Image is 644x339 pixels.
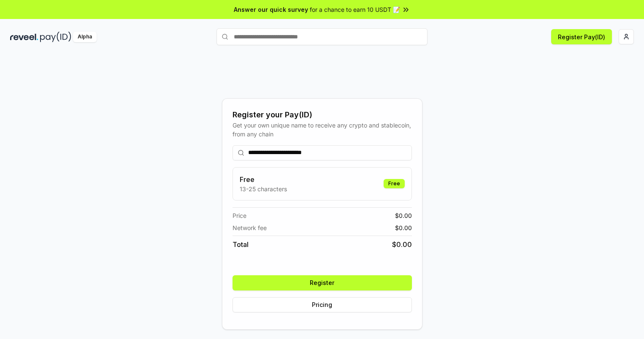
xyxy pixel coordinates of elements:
[233,223,267,232] span: Network fee
[234,5,308,14] span: Answer our quick survey
[240,184,287,193] p: 13-25 characters
[233,297,412,312] button: Pricing
[310,5,400,14] span: for a chance to earn 10 USDT 📝
[384,179,405,188] div: Free
[10,32,38,42] img: reveel_dark
[233,211,246,220] span: Price
[240,174,287,184] h3: Free
[233,121,412,138] div: Get your own unique name to receive any crypto and stablecoin, from any chain
[395,211,412,220] span: $ 0.00
[40,32,71,42] img: pay_id
[551,29,612,44] button: Register Pay(ID)
[73,32,97,42] div: Alpha
[392,239,412,250] span: $ 0.00
[233,275,412,290] button: Register
[233,239,249,250] span: Total
[233,109,412,121] div: Register your Pay(ID)
[395,223,412,232] span: $ 0.00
